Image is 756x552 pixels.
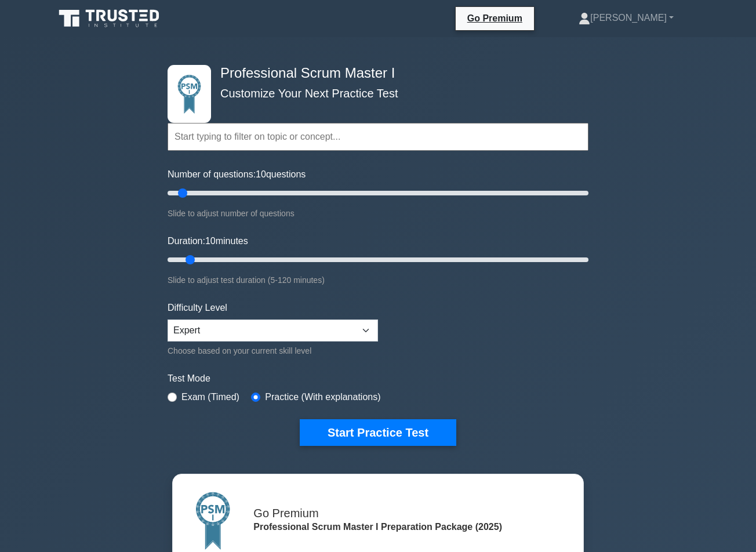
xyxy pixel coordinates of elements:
[265,390,380,404] label: Practice (With explanations)
[168,234,248,248] label: Duration: minutes
[205,236,216,246] span: 10
[551,6,702,30] a: [PERSON_NAME]
[256,169,266,179] span: 10
[168,301,227,315] label: Difficulty Level
[168,273,588,287] div: Slide to adjust test duration (5-120 minutes)
[460,11,529,26] a: Go Premium
[300,419,456,446] button: Start Practice Test
[181,390,239,404] label: Exam (Timed)
[168,206,588,220] div: Slide to adjust number of questions
[168,123,588,151] input: Start typing to filter on topic or concept...
[216,65,532,82] h4: Professional Scrum Master I
[168,372,588,386] label: Test Mode
[168,168,306,181] label: Number of questions: questions
[168,344,378,358] div: Choose based on your current skill level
